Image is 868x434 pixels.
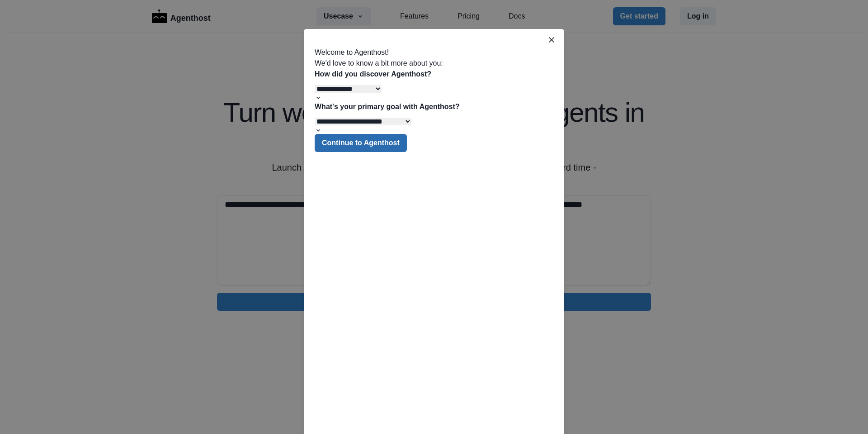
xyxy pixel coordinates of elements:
p: What's your primary goal with Agenthost? [315,101,553,112]
p: We'd love to know a bit more about you: [315,58,553,69]
h2: Welcome to Agenthost! [315,47,553,58]
button: Continue to Agenthost [315,134,407,152]
p: How did you discover Agenthost? [315,69,553,80]
button: Close [544,33,559,47]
